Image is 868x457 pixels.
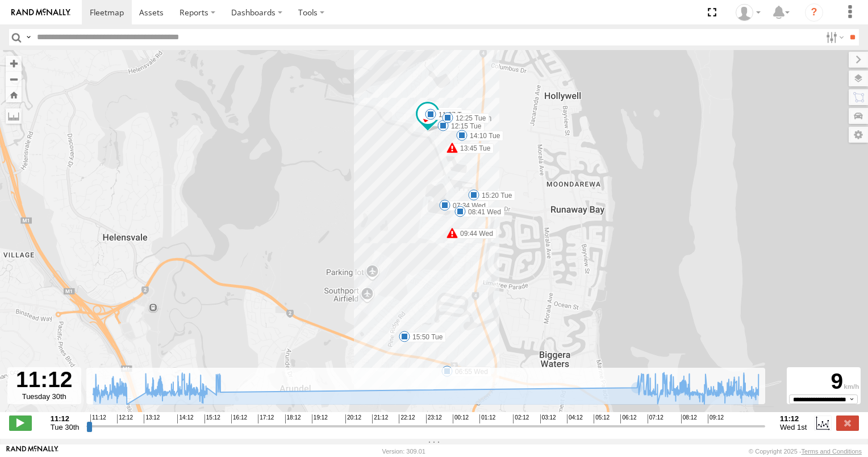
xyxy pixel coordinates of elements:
[749,448,862,455] div: © Copyright 2025 -
[448,113,489,123] label: 12:25 Tue
[258,414,274,423] span: 17:12
[620,414,636,423] span: 06:12
[426,414,442,423] span: 23:12
[540,414,556,423] span: 03:12
[452,143,494,153] label: 13:45 Tue
[24,29,33,45] label: Search Query
[51,423,80,431] span: Tue 30th Sep 2025
[312,414,328,423] span: 19:12
[460,207,504,217] label: 08:41 Wed
[780,423,807,431] span: Wed 1st Oct 2025
[474,190,515,201] label: 15:20 Tue
[849,127,868,143] label: Map Settings
[732,4,765,21] div: Alex Bates
[648,414,663,423] span: 07:12
[285,414,301,423] span: 18:12
[513,414,529,423] span: 02:12
[11,9,70,16] img: rand-logo.svg
[144,414,160,423] span: 13:12
[6,71,22,87] button: Zoom out
[382,448,425,455] div: Version: 309.01
[6,446,59,457] a: Visit our Website
[345,414,361,423] span: 20:12
[594,414,610,423] span: 05:12
[205,414,220,423] span: 15:12
[567,414,583,423] span: 04:12
[6,87,22,102] button: Zoom Home
[821,29,846,45] label: Search Filter Options
[802,448,862,455] a: Terms and Conditions
[6,108,22,124] label: Measure
[117,414,133,423] span: 12:12
[788,369,859,394] div: 9
[780,414,807,423] strong: 11:12
[445,201,489,211] label: 07:34 Wed
[681,414,697,423] span: 08:12
[452,228,496,239] label: 09:44 Wed
[443,121,485,131] label: 12:15 Tue
[462,131,503,141] label: 14:10 Tue
[90,414,106,423] span: 11:12
[6,56,22,71] button: Zoom in
[453,414,469,423] span: 00:12
[399,414,415,423] span: 22:12
[177,414,193,423] span: 14:12
[9,416,32,430] label: Play/Stop
[431,110,472,120] label: 11:27 Tue
[372,414,388,423] span: 21:12
[708,414,724,423] span: 09:12
[51,414,80,423] strong: 11:12
[404,332,446,342] label: 15:50 Tue
[231,414,247,423] span: 16:12
[447,367,491,377] label: 06:55 Wed
[479,414,495,423] span: 01:12
[805,3,823,22] i: ?
[836,416,859,430] label: Close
